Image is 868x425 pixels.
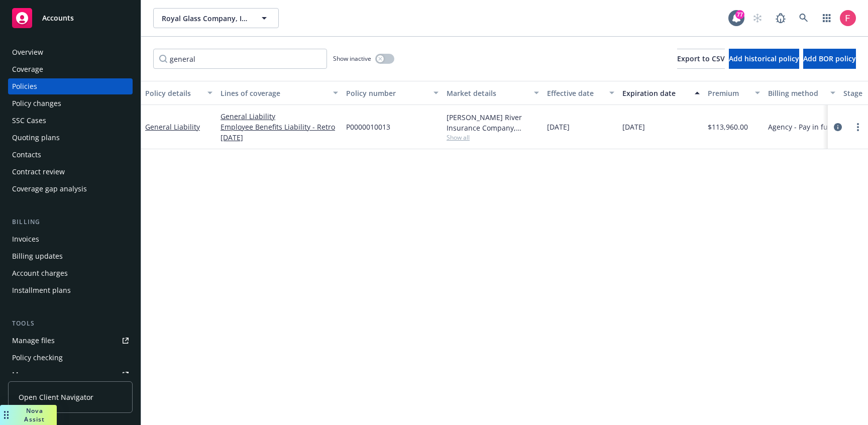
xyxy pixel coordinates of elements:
[729,49,799,69] button: Add historical policy
[12,367,76,383] div: Manage exposures
[12,44,43,60] div: Overview
[8,113,133,129] a: SSC Cases
[12,248,63,264] div: Billing updates
[8,318,133,329] div: Tools
[543,81,618,105] button: Effective date
[8,248,133,264] a: Billing updates
[162,13,249,24] span: Royal Glass Company, Inc
[768,88,824,98] div: Billing method
[12,282,71,298] div: Installment plans
[708,122,748,132] span: $113,960.00
[8,265,133,281] a: Account charges
[12,333,55,349] div: Manage files
[708,88,749,98] div: Premium
[447,112,539,133] div: [PERSON_NAME] River Insurance Company, [PERSON_NAME] River Group, Amwins
[145,88,201,98] div: Policy details
[221,88,327,98] div: Lines of coverage
[8,282,133,298] a: Installment plans
[333,54,371,63] span: Show inactive
[12,113,46,129] div: SSC Cases
[8,95,133,112] a: Policy changes
[12,231,39,247] div: Invoices
[221,111,338,122] a: General Liability
[12,61,43,77] div: Coverage
[12,147,41,163] div: Contacts
[12,130,60,146] div: Quoting plans
[803,49,856,69] button: Add BOR policy
[803,54,856,63] span: Add BOR policy
[852,121,864,133] a: more
[768,122,832,132] span: Agency - Pay in full
[735,10,744,19] div: 77
[8,231,133,247] a: Invoices
[8,61,133,77] a: Coverage
[153,49,327,69] input: Filter by keyword...
[12,95,61,112] div: Policy changes
[8,181,133,197] a: Coverage gap analysis
[19,392,93,402] span: Open Client Navigator
[8,4,133,32] a: Accounts
[153,8,279,28] button: Royal Glass Company, Inc
[8,44,133,60] a: Overview
[771,8,791,28] a: Report a Bug
[794,8,814,28] a: Search
[21,406,49,423] span: Nova Assist
[677,49,725,69] button: Export to CSV
[12,350,63,366] div: Policy checking
[622,88,689,98] div: Expiration date
[704,81,764,105] button: Premium
[141,81,216,105] button: Policy details
[8,333,133,349] a: Manage files
[12,265,68,281] div: Account charges
[342,81,443,105] button: Policy number
[817,8,837,28] a: Switch app
[8,147,133,163] a: Contacts
[12,164,65,180] div: Contract review
[42,14,74,22] span: Accounts
[8,130,133,146] a: Quoting plans
[729,54,799,63] span: Add historical policy
[346,88,427,98] div: Policy number
[145,122,200,132] a: General Liability
[12,181,87,197] div: Coverage gap analysis
[8,350,133,366] a: Policy checking
[764,81,839,105] button: Billing method
[12,78,37,94] div: Policies
[443,81,543,105] button: Market details
[832,121,844,133] a: circleInformation
[8,217,133,227] div: Billing
[221,122,338,143] a: Employee Benefits Liability - Retro [DATE]
[8,367,133,383] a: Manage exposures
[547,88,603,98] div: Effective date
[8,164,133,180] a: Contract review
[346,122,390,132] span: P0000010013
[8,78,133,94] a: Policies
[447,133,539,142] span: Show all
[747,8,768,28] a: Start snowing
[618,81,704,105] button: Expiration date
[547,122,570,132] span: [DATE]
[622,122,645,132] span: [DATE]
[447,88,528,98] div: Market details
[216,81,342,105] button: Lines of coverage
[677,54,725,63] span: Export to CSV
[840,10,856,26] img: photo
